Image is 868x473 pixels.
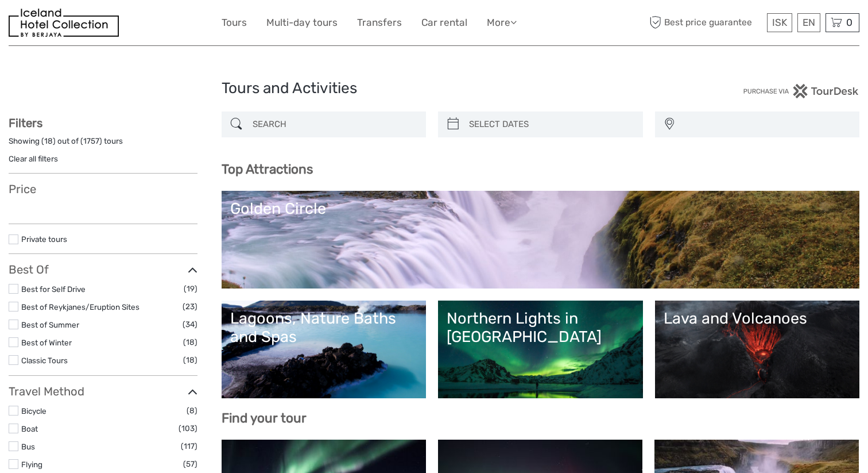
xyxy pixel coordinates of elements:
span: (117) [181,440,197,453]
strong: Filters [9,116,42,130]
span: ISK [772,17,787,28]
div: Lagoons, Nature Baths and Spas [230,309,418,347]
h1: Tours and Activities [222,79,647,98]
b: Top Attractions [222,161,313,177]
h3: Best Of [9,263,197,276]
b: Find your tour [222,410,307,426]
a: Best of Summer [21,320,79,329]
a: Bicycle [21,406,46,416]
span: (18) [183,336,197,349]
a: Tours [222,14,247,31]
span: Best price guarantee [647,13,765,32]
span: (18) [183,353,197,367]
a: Lava and Volcanoes [664,309,851,390]
div: Lava and Volcanoes [664,309,851,328]
span: (23) [183,300,197,313]
span: (103) [179,422,197,435]
a: Flying [21,460,42,469]
a: Transfers [357,14,402,31]
img: 481-8f989b07-3259-4bb0-90ed-3da368179bdc_logo_small.jpg [9,9,119,37]
span: (34) [183,318,197,331]
div: Northern Lights in [GEOGRAPHIC_DATA] [447,309,634,347]
a: Car rental [421,14,467,31]
a: Bus [21,442,35,451]
span: (19) [184,282,197,295]
a: Best for Self Drive [21,284,86,294]
div: EN [797,13,820,32]
a: Clear all filters [9,154,58,163]
div: Golden Circle [230,199,851,218]
a: Multi-day tours [266,14,338,31]
span: (57) [183,457,197,471]
label: 1757 [83,136,99,147]
a: Private tours [21,234,67,244]
a: Boat [21,424,38,433]
a: Best of Reykjanes/Eruption Sites [21,302,139,312]
a: Classic Tours [21,356,68,365]
img: PurchaseViaTourDesk.png [743,84,859,98]
a: Northern Lights in [GEOGRAPHIC_DATA] [447,309,634,390]
a: More [487,14,517,31]
a: Lagoons, Nature Baths and Spas [230,309,418,390]
h3: Travel Method [9,384,197,398]
h3: Price [9,182,197,196]
span: 0 [844,17,854,28]
label: 18 [44,136,53,147]
input: SEARCH [248,114,421,134]
input: SELECT DATES [464,114,637,134]
div: Showing ( ) out of ( ) tours [9,136,197,153]
span: (8) [187,404,197,417]
a: Best of Winter [21,338,72,347]
a: Golden Circle [230,199,851,280]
